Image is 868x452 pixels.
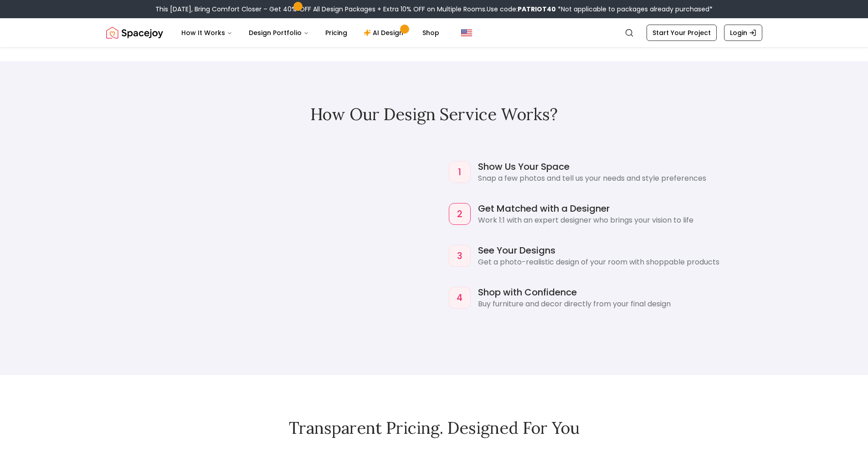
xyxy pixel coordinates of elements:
a: Start Your Project [647,25,717,41]
nav: Global [106,18,762,47]
a: Shop [415,24,447,42]
button: How It Works [174,24,240,42]
span: Use code: [487,5,556,14]
a: Pricing [318,24,354,42]
div: Get Matched with a Designer - Work 1:1 with an expert designer who brings your vision to life [445,198,762,229]
div: Show Us Your Space - Snap a few photos and tell us your needs and style preferences [445,157,762,188]
div: This [DATE], Bring Comfort Closer – Get 40% OFF All Design Packages + Extra 10% OFF on Multiple R... [155,5,713,14]
button: Design Portfolio [241,24,316,42]
a: Login [724,25,762,41]
b: PATRIOT40 [518,5,556,14]
a: AI Design [356,24,413,42]
p: Work 1:1 with an expert designer who brings your vision to life [478,215,759,226]
h4: 1 [458,166,461,178]
h4: See Your Designs [478,244,759,257]
a: Spacejoy [106,24,163,42]
h2: Transparent pricing. Designed for you [106,419,762,437]
img: Visual representation of Get Matched with a Designer [133,138,423,331]
div: See Your Designs - Get a photo-realistic design of your room with shoppable products [445,240,762,271]
h4: 3 [457,249,462,262]
p: Snap a few photos and tell us your needs and style preferences [478,173,759,184]
h4: 2 [457,208,462,220]
div: Shop with Confidence - Buy furniture and decor directly from your final design [445,282,762,313]
h2: How Our Design Service Works? [106,105,762,123]
p: Buy furniture and decor directly from your final design [478,299,759,310]
h4: Get Matched with a Designer [478,202,759,215]
nav: Main [174,24,447,42]
p: Get a photo-realistic design of your room with shoppable products [478,257,759,268]
h4: 4 [457,291,462,304]
img: Spacejoy Logo [106,24,163,42]
h4: Show Us Your Space [478,160,759,173]
div: Service visualization [133,138,423,331]
img: United States [461,27,472,38]
h4: Shop with Confidence [478,286,759,299]
span: *Not applicable to packages already purchased* [556,5,713,14]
